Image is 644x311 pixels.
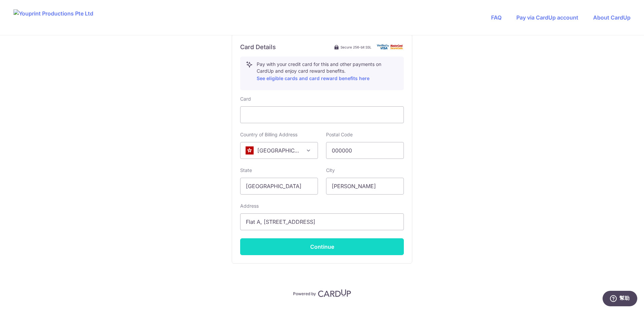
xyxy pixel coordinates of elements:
img: card secure [377,44,404,50]
a: See eligible cards and card reward benefits here [257,75,369,81]
span: Hong Kong [240,142,318,159]
img: CardUp [318,289,351,297]
input: Example 123456 [326,142,404,159]
label: City [326,167,335,174]
iframe: 開啟您可用於找到更多資訊的 Widget [602,291,637,308]
span: Secure 256-bit SSL [341,44,372,50]
h6: Card Details [240,43,276,51]
a: About CardUp [593,14,631,21]
button: Continue [240,238,404,255]
label: Address [240,203,259,209]
label: Postal Code [326,131,353,138]
label: Country of Billing Address [240,131,297,138]
p: Pay with your credit card for this and other payments on CardUp and enjoy card reward benefits. [257,61,398,82]
span: Hong Kong [240,142,318,159]
label: State [240,167,252,174]
p: Powered by [293,290,316,297]
iframe: Secure card payment input frame [246,111,398,119]
label: Card [240,96,251,102]
a: FAQ [491,14,502,21]
a: Pay via CardUp account [516,14,578,21]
